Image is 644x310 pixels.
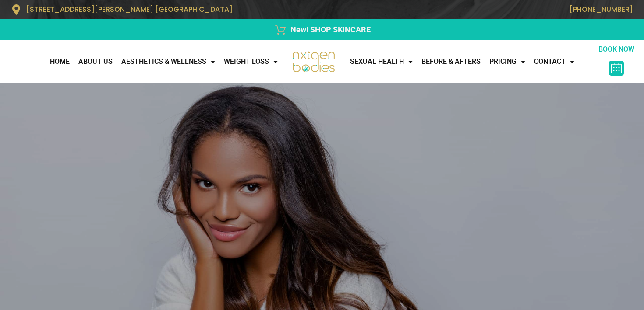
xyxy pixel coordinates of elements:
a: CONTACT [530,53,579,70]
p: BOOK NOW [598,44,635,55]
span: New! SHOP SKINCARE [288,24,371,35]
a: Sexual Health [346,53,417,70]
a: New! SHOP SKINCARE [11,24,633,35]
a: Before & Afters [417,53,485,70]
nav: Menu [4,53,282,70]
a: Home [46,53,74,70]
span: [STREET_ADDRESS][PERSON_NAME] [GEOGRAPHIC_DATA] [26,4,233,14]
a: About Us [74,53,117,70]
p: [PHONE_NUMBER] [326,5,633,14]
a: AESTHETICS & WELLNESS [117,53,219,70]
a: WEIGHT LOSS [219,53,282,70]
nav: Menu [346,53,598,70]
a: Pricing [485,53,530,70]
